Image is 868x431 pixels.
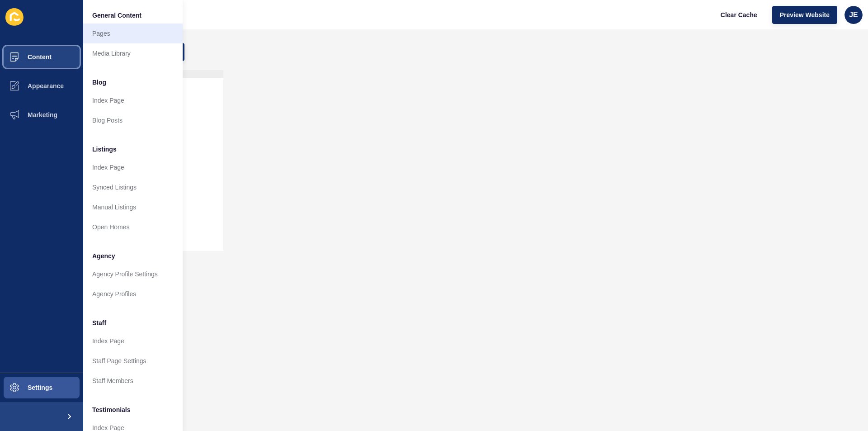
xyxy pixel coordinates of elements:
[92,11,142,20] span: General Content
[92,405,131,414] span: Testimonials
[772,6,837,24] button: Preview Website
[83,351,183,371] a: Staff Page Settings
[83,284,183,304] a: Agency Profiles
[83,43,183,63] a: Media Library
[83,157,183,177] a: Index Page
[83,331,183,351] a: Index Page
[721,10,757,19] span: Clear Cache
[83,264,183,284] a: Agency Profile Settings
[849,10,858,19] span: JE
[780,10,830,19] span: Preview Website
[83,24,183,43] a: Pages
[92,145,117,154] span: Listings
[83,197,183,217] a: Manual Listings
[83,110,183,130] a: Blog Posts
[713,6,765,24] button: Clear Cache
[83,177,183,197] a: Synced Listings
[83,371,183,391] a: Staff Members
[83,90,183,110] a: Index Page
[83,217,183,237] a: Open Homes
[92,78,106,87] span: Blog
[92,318,106,327] span: Staff
[92,251,115,260] span: Agency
